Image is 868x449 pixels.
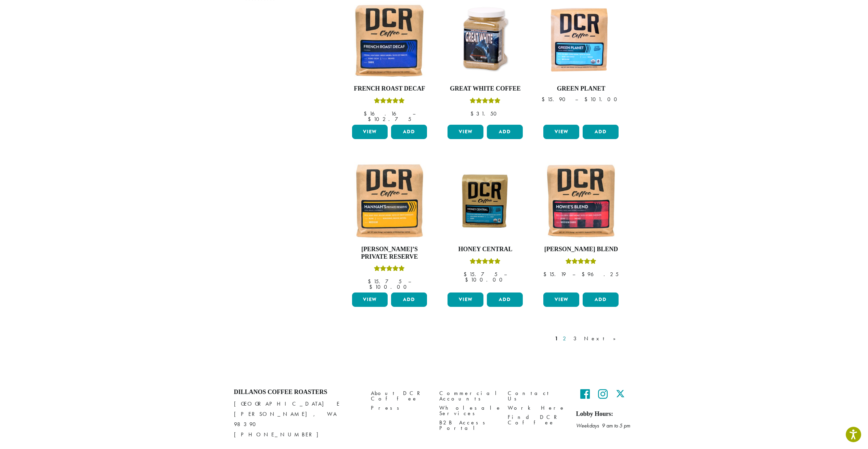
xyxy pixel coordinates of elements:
img: French-Roast-Decaf-12oz-300x300.jpg [350,1,429,80]
bdi: 100.00 [465,276,506,283]
a: View [448,292,483,307]
a: Work Here [508,403,566,412]
button: Add [391,125,427,139]
span: $ [364,110,370,117]
h4: Great White Coffee [446,85,524,93]
bdi: 15.75 [368,278,402,285]
span: – [575,96,578,103]
bdi: 96.25 [582,271,619,278]
a: [PERSON_NAME]’s Private ReserveRated 5.00 out of 5 [350,162,429,290]
a: 2 [561,335,570,343]
h4: Honey Central [446,246,524,253]
a: Great White CoffeeRated 5.00 out of 5 $31.50 [446,1,524,122]
div: Rated 5.00 out of 5 [470,257,501,268]
a: Contact Us [508,389,566,403]
a: Find DCR Coffee [508,413,566,427]
button: Add [583,125,619,139]
button: Add [487,292,523,307]
a: French Roast DecafRated 5.00 out of 5 [350,1,429,122]
a: 1 [554,335,559,343]
div: Rated 5.00 out of 5 [374,97,405,107]
bdi: 15.19 [543,271,566,278]
button: Add [487,125,523,139]
span: – [408,278,411,285]
p: [GEOGRAPHIC_DATA] E [PERSON_NAME], WA 98390 [PHONE_NUMBER] [234,399,361,440]
a: View [448,125,483,139]
h4: [PERSON_NAME]’s Private Reserve [350,246,429,260]
img: Hannahs-Private-Reserve-12oz-300x300.jpg [350,162,429,240]
img: Great-White-Coffee.png [446,1,524,80]
a: Commercial Accounts [439,389,497,403]
a: Wholesale Services [439,403,497,418]
span: $ [543,271,549,278]
a: Press [371,403,429,412]
div: Rated 5.00 out of 5 [374,264,405,275]
a: B2B Access Portal [439,418,497,433]
h4: French Roast Decaf [350,85,429,93]
span: – [504,271,507,278]
button: Add [391,292,427,307]
span: $ [464,271,469,278]
button: Add [583,292,619,307]
span: $ [582,271,587,278]
span: $ [465,276,471,283]
h4: Green Planet [542,85,620,93]
div: Rated 4.67 out of 5 [566,257,596,268]
img: Honey-Central-stock-image-fix-1200-x-900.png [446,172,524,230]
img: Howies-Blend-12oz-300x300.jpg [542,162,620,240]
a: [PERSON_NAME] BlendRated 4.67 out of 5 [542,162,620,290]
span: $ [368,278,374,285]
img: DCR-Green-Planet-Coffee-Bag-300x300.png [542,1,620,80]
span: $ [369,283,375,290]
a: Green Planet [542,1,620,122]
span: $ [470,110,476,117]
bdi: 100.00 [369,283,410,290]
em: Weekdays 9 am to 5 pm [576,422,630,429]
a: View [352,125,388,139]
span: $ [542,96,547,103]
a: Honey CentralRated 5.00 out of 5 [446,162,524,290]
bdi: 31.50 [470,110,500,117]
a: View [543,125,579,139]
bdi: 101.00 [584,96,620,103]
a: 3 [572,335,581,343]
a: View [543,292,579,307]
bdi: 15.90 [542,96,569,103]
h4: [PERSON_NAME] Blend [542,246,620,253]
h4: Dillanos Coffee Roasters [234,389,361,396]
span: – [413,110,415,117]
bdi: 102.75 [368,115,411,123]
a: Next » [583,335,622,343]
span: $ [584,96,590,103]
h5: Lobby Hours: [576,410,634,418]
a: View [352,292,388,307]
span: – [572,271,575,278]
bdi: 15.75 [464,271,497,278]
span: $ [368,115,374,123]
bdi: 16.16 [364,110,406,117]
a: About DCR Coffee [371,389,429,403]
div: Rated 5.00 out of 5 [470,97,501,107]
